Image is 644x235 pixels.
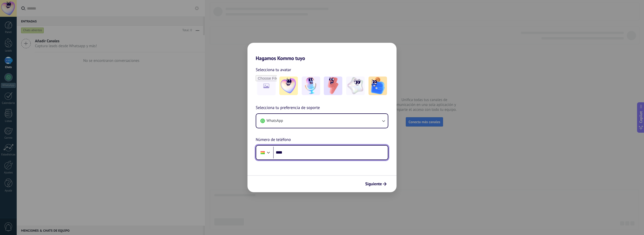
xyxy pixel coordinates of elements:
[258,147,268,158] div: Bolivia: + 591
[279,77,298,95] img: -1.jpeg
[324,77,342,95] img: -3.jpeg
[256,105,320,111] span: Selecciona tu preferencia de soporte
[302,77,320,95] img: -2.jpeg
[363,180,389,188] button: Siguiente
[256,137,291,143] span: Número de teléfono
[266,118,283,123] span: WhatsApp
[365,182,382,186] span: Siguiente
[247,43,397,61] h2: Hagamos Kommo tuyo
[369,77,387,95] img: -5.jpeg
[346,77,365,95] img: -4.jpeg
[256,66,291,73] span: Selecciona tu avatar
[256,114,388,128] button: WhatsApp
